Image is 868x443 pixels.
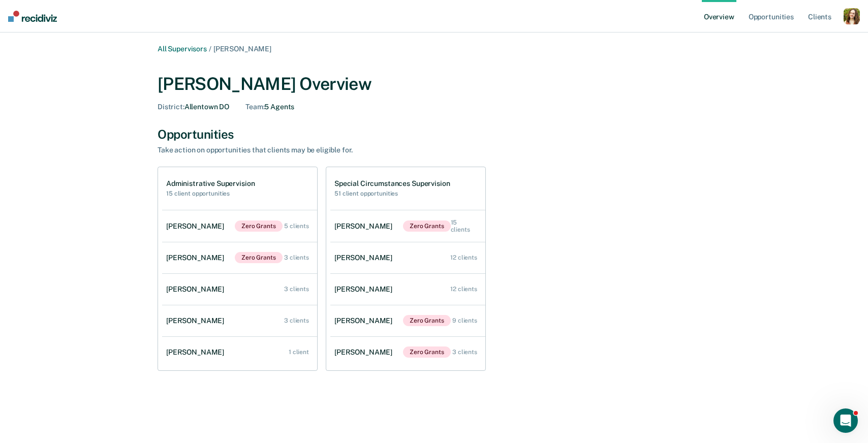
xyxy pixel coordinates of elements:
div: [PERSON_NAME] [166,222,228,231]
h1: Special Circumstances Supervision [334,179,450,188]
span: / [207,45,213,53]
div: [PERSON_NAME] [166,254,228,262]
a: [PERSON_NAME]Zero Grants 15 clients [330,209,485,244]
span: Zero Grants [235,252,283,263]
div: [PERSON_NAME] [334,348,396,357]
span: District : [158,103,184,111]
a: [PERSON_NAME]Zero Grants 3 clients [330,336,485,368]
div: [PERSON_NAME] Overview [158,74,710,94]
a: [PERSON_NAME] 12 clients [330,275,485,304]
div: 15 clients [451,219,477,234]
div: [PERSON_NAME] [166,285,228,294]
div: [PERSON_NAME] [334,222,396,231]
a: [PERSON_NAME] 12 clients [330,243,485,272]
div: 12 clients [450,254,477,261]
div: 5 clients [284,223,309,230]
div: [PERSON_NAME] [334,254,396,262]
span: Team : [245,103,264,111]
div: Opportunities [158,127,710,142]
a: [PERSON_NAME] 3 clients [162,275,317,304]
a: [PERSON_NAME] 1 client [162,338,317,367]
div: 5 Agents [245,103,294,111]
span: Zero Grants [235,220,283,232]
div: Allentown DO [158,103,229,111]
div: Take action on opportunities that clients may be eligible for. [158,146,513,154]
a: [PERSON_NAME]Zero Grants 5 clients [162,210,317,242]
a: [PERSON_NAME] 3 clients [162,306,317,335]
div: [PERSON_NAME] [334,285,396,294]
h1: Administrative Supervision [166,179,255,188]
div: 3 clients [284,286,309,293]
h2: 51 client opportunities [334,190,450,197]
span: [PERSON_NAME] [213,45,271,53]
a: [PERSON_NAME]Zero Grants 9 clients [330,305,485,336]
div: 9 clients [452,317,477,324]
div: [PERSON_NAME] [166,348,228,357]
a: [PERSON_NAME]Zero Grants 3 clients [162,242,317,273]
iframe: Intercom live chat [833,408,858,433]
img: Recidiviz [8,11,57,22]
span: Zero Grants [403,220,451,232]
a: All Supervisors [158,45,207,53]
div: [PERSON_NAME] [166,317,228,325]
div: 3 clients [284,254,309,261]
span: Zero Grants [403,346,451,358]
div: 3 clients [452,349,477,356]
div: 3 clients [284,317,309,324]
div: 12 clients [450,286,477,293]
span: Zero Grants [403,315,451,326]
div: 1 client [289,349,309,356]
h2: 15 client opportunities [166,190,255,197]
div: [PERSON_NAME] [334,317,396,325]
